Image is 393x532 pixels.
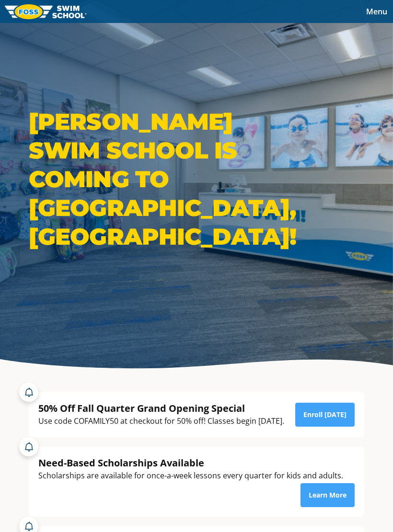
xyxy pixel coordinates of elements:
a: Enroll [DATE] [295,403,355,427]
h1: [PERSON_NAME] Swim School is coming to [GEOGRAPHIC_DATA], [GEOGRAPHIC_DATA]! [29,107,307,251]
div: 50% Off Fall Quarter Grand Opening Special [38,402,284,415]
div: Need-Based Scholarships Available [38,456,343,469]
span: Menu [366,6,387,17]
div: Use code COFAMILY50 at checkout for 50% off! Classes begin [DATE]. [38,415,284,428]
div: Scholarships are available for once-a-week lessons every quarter for kids and adults. [38,469,343,482]
button: Toggle navigation [360,4,393,19]
a: Learn More [301,483,355,507]
img: FOSS Swim School Logo [5,4,87,19]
